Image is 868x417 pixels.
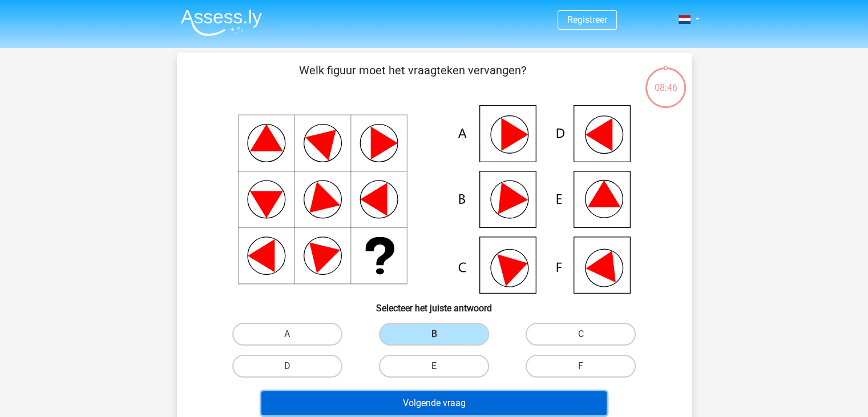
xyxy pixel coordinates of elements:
[379,355,489,378] label: E
[379,323,489,346] label: B
[261,391,607,415] button: Volgende vraag
[567,14,607,25] a: Registreer
[181,9,262,36] img: Assessly
[232,355,342,378] label: D
[195,294,673,314] h6: Selecteer het juiste antwoord
[526,355,636,378] label: F
[644,66,687,95] div: 08:46
[232,323,342,346] label: A
[526,323,636,346] label: C
[195,62,631,96] p: Welk figuur moet het vraagteken vervangen?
